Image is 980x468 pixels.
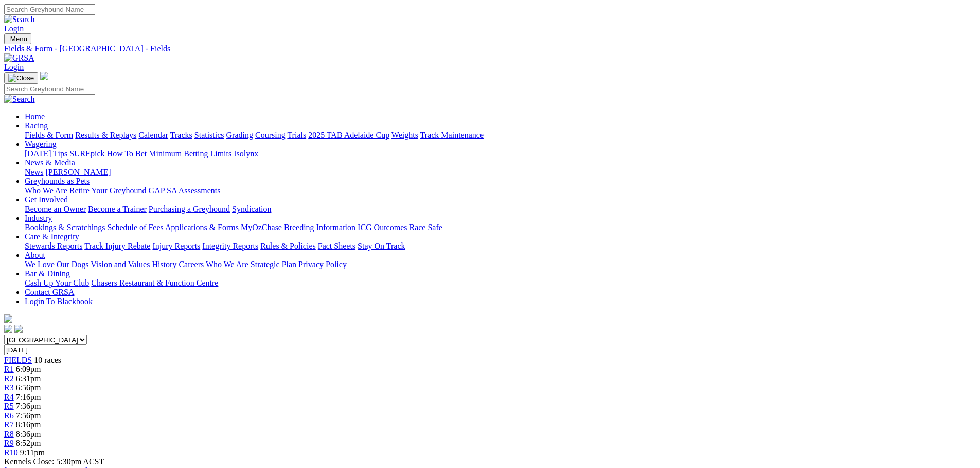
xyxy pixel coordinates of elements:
a: Careers [179,260,204,269]
a: Vision and Values [91,260,150,269]
span: 10 races [34,355,61,364]
button: Toggle navigation [4,72,38,84]
a: News [25,167,43,176]
span: 7:56pm [16,411,41,420]
a: Grading [226,130,253,139]
a: Bookings & Scratchings [25,223,105,232]
a: MyOzChase [241,223,282,232]
div: Get Involved [25,204,976,214]
a: Track Injury Rebate [84,241,150,250]
a: Schedule of Fees [107,223,163,232]
a: Greyhounds as Pets [25,177,90,185]
button: Toggle navigation [4,33,31,44]
a: Rules & Policies [260,241,316,250]
div: Care & Integrity [25,241,976,251]
a: How To Bet [107,149,147,158]
div: Bar & Dining [25,278,976,288]
img: twitter.svg [14,325,23,333]
a: Bar & Dining [25,269,70,278]
div: Racing [25,130,976,140]
a: News & Media [25,158,75,167]
a: R10 [4,448,18,457]
a: R1 [4,365,14,373]
div: News & Media [25,167,976,177]
a: GAP SA Assessments [149,186,221,195]
a: Wagering [25,140,57,148]
div: About [25,260,976,269]
input: Search [4,84,95,95]
a: Fact Sheets [318,241,355,250]
a: Results & Replays [75,130,136,139]
a: [DATE] Tips [25,149,67,158]
div: Industry [25,223,976,232]
span: FIELDS [4,355,32,364]
img: facebook.svg [4,325,12,333]
span: R7 [4,420,14,429]
span: 6:56pm [16,383,41,392]
a: Contact GRSA [25,288,74,296]
a: Tracks [170,130,192,139]
a: Syndication [232,204,271,213]
a: R4 [4,392,14,401]
span: 8:52pm [16,439,41,447]
a: Chasers Restaurant & Function Centre [91,278,218,287]
a: Strategic Plan [251,260,296,269]
img: Search [4,95,35,104]
a: Fields & Form - [GEOGRAPHIC_DATA] - Fields [4,44,976,53]
a: Industry [25,214,52,222]
a: R8 [4,429,14,438]
a: R3 [4,383,14,392]
a: Home [25,112,45,121]
span: Kennels Close: 5:30pm ACST [4,457,104,466]
a: Care & Integrity [25,232,79,241]
img: logo-grsa-white.png [40,72,48,80]
a: Retire Your Greyhound [69,186,147,195]
a: Calendar [138,130,168,139]
a: History [152,260,176,269]
a: Weights [391,130,418,139]
a: R5 [4,402,14,410]
span: 9:11pm [20,448,45,457]
a: Privacy Policy [298,260,347,269]
input: Search [4,4,95,15]
span: 6:31pm [16,374,41,383]
a: Who We Are [206,260,248,269]
a: Breeding Information [284,223,355,232]
a: R9 [4,439,14,447]
a: Get Involved [25,195,68,204]
img: GRSA [4,53,34,63]
a: Login To Blackbook [25,297,93,306]
div: Greyhounds as Pets [25,186,976,195]
span: 8:36pm [16,429,41,438]
a: Purchasing a Greyhound [149,204,230,213]
span: 8:16pm [16,420,41,429]
a: [PERSON_NAME] [45,167,111,176]
input: Select date [4,345,95,355]
a: Race Safe [409,223,442,232]
a: R6 [4,411,14,420]
a: Integrity Reports [202,241,258,250]
a: Track Maintenance [420,130,484,139]
span: 6:09pm [16,365,41,373]
a: Login [4,63,24,71]
a: R2 [4,374,14,383]
a: Injury Reports [152,241,200,250]
img: Search [4,15,35,24]
a: Become a Trainer [88,204,147,213]
a: We Love Our Dogs [25,260,88,269]
a: Applications & Forms [165,223,239,232]
a: About [25,251,45,259]
a: Statistics [194,130,224,139]
a: Who We Are [25,186,67,195]
a: 2025 TAB Adelaide Cup [308,130,389,139]
div: Wagering [25,149,976,158]
a: Fields & Form [25,130,73,139]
